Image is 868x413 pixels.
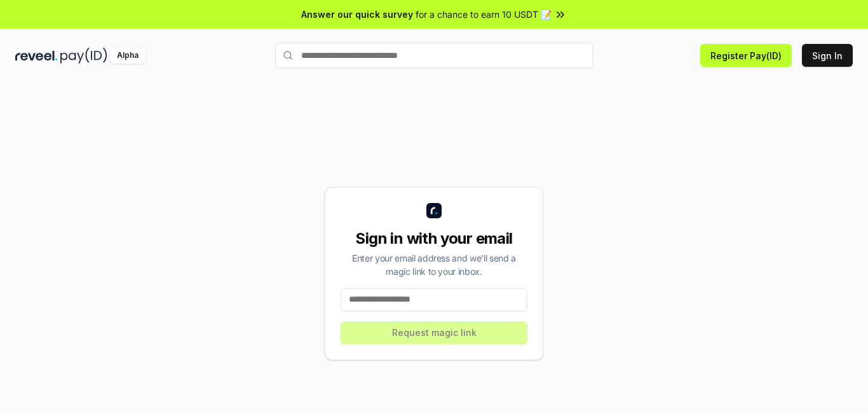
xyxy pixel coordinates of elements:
div: Sign in with your email [341,228,527,249]
img: pay_id [60,48,107,64]
div: Enter your email address and we’ll send a magic link to your inbox. [341,251,527,278]
button: Sign In [802,44,853,67]
img: logo_small [426,203,442,218]
img: reveel_dark [15,48,58,64]
div: Alpha [110,48,146,64]
span: Answer our quick survey [301,8,413,21]
button: Register Pay(ID) [700,44,792,67]
span: for a chance to earn 10 USDT 📝 [416,8,552,21]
